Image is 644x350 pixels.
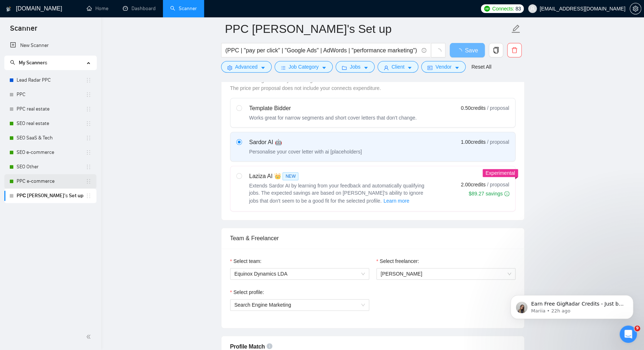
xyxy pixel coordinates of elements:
[86,164,91,170] span: holder
[342,65,347,70] span: folder
[225,46,418,55] input: Search Freelance Jobs...
[504,191,509,196] span: info-circle
[4,174,96,189] li: PPC e-commerce
[221,61,272,73] button: settingAdvancedcaret-down
[4,131,96,145] li: SEO SaaS & Tech
[4,102,96,116] li: PPC real estate
[500,280,644,330] iframe: Intercom notifications message
[421,61,465,73] button: idcardVendorcaret-down
[235,63,258,71] span: Advanced
[507,43,522,57] button: delete
[456,48,465,54] span: loading
[86,150,91,155] span: holder
[471,63,491,71] a: Reset All
[86,106,91,112] span: holder
[487,138,509,146] span: / proposal
[461,181,485,189] span: 2.00 credits
[230,228,515,249] div: Team & Freelancer
[489,47,503,53] span: copy
[4,116,96,131] li: SEO real estate
[170,5,197,12] a: searchScanner
[454,65,459,70] span: caret-down
[4,23,43,38] span: Scanner
[230,257,262,265] label: Select team:
[487,181,509,188] span: / proposal
[17,174,86,189] a: PPC e-commerce
[86,121,91,126] span: holder
[267,343,272,349] span: info-circle
[377,61,419,73] button: userClientcaret-down
[468,190,509,197] div: $89.27 savings
[465,46,478,55] span: Save
[381,271,422,277] span: [PERSON_NAME]
[484,6,490,12] img: upwork-logo.png
[376,257,419,265] label: Select freelancer:
[4,73,96,87] li: Lead Radar PPC
[485,170,515,176] span: Experimental
[249,183,424,204] span: Extends Sardor AI by learning from your feedback and automatically qualifying jobs. The expected ...
[289,63,319,71] span: Job Category
[630,6,641,12] a: setting
[249,104,417,113] div: Template Bidder
[407,65,412,70] span: caret-down
[350,63,360,71] span: Jobs
[17,116,86,131] a: SEO real estate
[10,60,47,66] span: My Scanners
[17,87,86,102] a: PPC
[86,92,91,98] span: holder
[19,60,47,66] span: My Scanners
[17,145,86,160] a: SEO e-commerce
[225,20,510,38] input: Scanner name...
[234,302,291,308] span: Search Engine Marketing
[10,60,15,65] span: search
[435,63,451,71] span: Vendor
[384,65,389,70] span: user
[249,172,430,181] div: Laziza AI
[123,5,156,12] a: dashboardDashboard
[234,268,365,279] span: Equinox Dynamics LDA
[630,6,641,12] span: setting
[249,148,362,155] div: Personalise your cover letter with ai [placeholders]
[249,138,362,147] div: Sardor AI 🤖
[17,73,86,87] a: Lead Radar PPC
[275,61,333,73] button: barsJob Categorycaret-down
[363,65,368,70] span: caret-down
[392,63,405,71] span: Client
[383,197,409,205] span: Learn more
[507,47,521,53] span: delete
[4,145,96,160] li: SEO e-commerce
[336,61,375,73] button: folderJobscaret-down
[4,160,96,174] li: SEO Other
[619,325,637,343] iframe: Intercom live chat
[489,43,503,57] button: copy
[4,189,96,203] li: PPС Misha's Set up
[17,189,86,203] a: PPС [PERSON_NAME]'s Set up
[4,38,96,53] li: New Scanner
[461,138,485,146] span: 1.00 credits
[260,65,265,70] span: caret-down
[274,172,281,181] span: 👑
[487,104,509,112] span: / proposal
[435,48,441,55] span: loading
[530,6,535,11] span: user
[281,65,286,70] span: bars
[249,114,417,121] div: Works great for narrow segments and short cover letters that don't change.
[6,3,11,15] img: logo
[461,104,485,112] span: 0.50 credits
[492,5,514,13] span: Connects:
[227,65,232,70] span: setting
[17,160,86,174] a: SEO Other
[282,172,298,180] span: NEW
[450,43,485,57] button: Save
[630,3,641,14] button: setting
[86,178,91,184] span: holder
[422,48,426,53] span: info-circle
[4,87,96,102] li: PPC
[86,77,91,83] span: holder
[233,288,264,296] span: Select profile:
[230,77,381,91] span: Choose the algorithm for you bidding. The price per proposal does not include your connects expen...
